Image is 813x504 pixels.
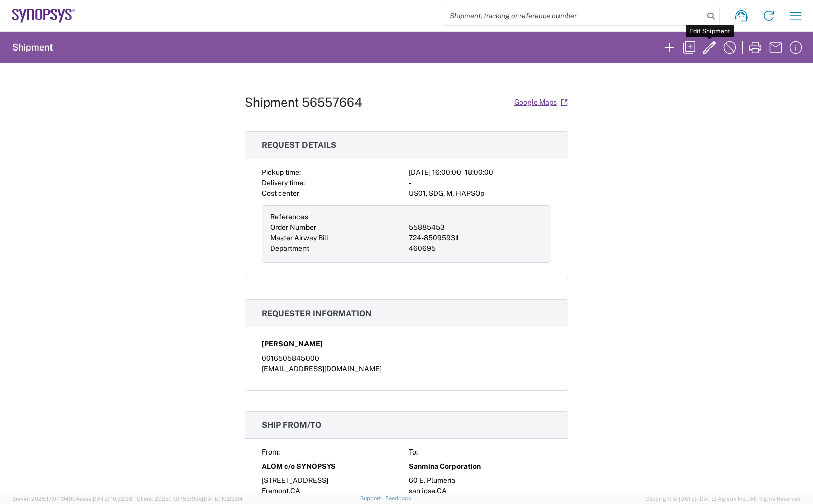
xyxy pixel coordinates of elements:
span: , [435,487,437,495]
span: Client: 2025.17.0-159f9de [137,496,243,502]
span: [DATE] 10:23:34 [202,496,243,502]
div: 724-85095931 [409,233,543,243]
div: [EMAIL_ADDRESS][DOMAIN_NAME] [262,364,551,374]
span: Fremont [262,487,289,495]
span: Requester information [262,309,372,318]
span: Request details [262,140,336,150]
a: Feedback [385,495,411,501]
span: Cost center [262,189,299,197]
span: Pickup time: [262,168,301,176]
span: , [289,487,290,495]
span: san jose [409,487,435,495]
span: [DATE] 10:32:38 [91,496,132,502]
div: 460695 [409,243,543,254]
span: From: [262,448,280,456]
div: US01, SDG, M, HAPSOp [409,188,551,199]
span: [PERSON_NAME] [262,339,323,349]
div: Department [270,243,404,254]
div: 60 E. Plumeria [409,475,551,486]
span: CA [437,487,447,495]
span: CA [290,487,300,495]
span: Delivery time: [262,179,305,187]
span: Sanmina Corporation [409,461,481,472]
div: Order Number [270,222,404,233]
div: Master Airway Bill [270,233,404,243]
h1: Shipment 56557664 [245,95,362,110]
a: Support [360,495,385,501]
span: Copyright © [DATE]-[DATE] Agistix Inc., All Rights Reserved [645,494,801,503]
input: Shipment, tracking or reference number [442,6,704,25]
div: 0016505845000 [262,353,551,364]
div: [STREET_ADDRESS] [262,475,404,486]
div: [DATE] 16:00:00 - 18:00:00 [409,167,551,178]
div: 55885453 [409,222,543,233]
span: Ship from/to [262,420,321,430]
a: Google Maps [514,93,568,111]
h2: Shipment [12,41,53,54]
span: ALOM c/o SYNOPSYS [262,461,336,472]
span: Server: 2025.17.0-1194904eeae [12,496,132,502]
span: To: [409,448,418,456]
div: - [409,178,551,188]
span: References [270,213,308,221]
